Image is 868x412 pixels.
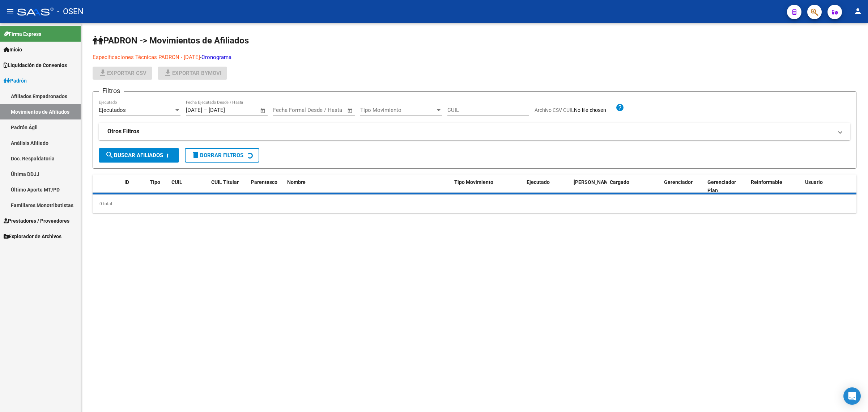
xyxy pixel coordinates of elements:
[169,175,208,198] datatable-header-cell: CUIL
[360,107,435,113] span: Tipo Movimiento
[99,107,126,113] span: Ejecutados
[535,107,574,113] span: Archivo CSV CUIL
[201,54,231,60] a: Cronograma
[208,175,248,198] datatable-header-cell: CUIL Titular
[524,175,571,198] datatable-header-cell: Ejecutado
[802,175,856,198] datatable-header-cell: Usuario
[4,77,27,85] span: Padrón
[707,179,736,193] span: Gerenciador Plan
[610,179,629,185] span: Cargado
[287,179,306,185] span: Nombre
[98,70,146,76] span: Exportar CSV
[57,4,84,20] span: - OSEN
[185,148,259,163] button: Borrar Filtros
[93,195,856,213] div: 0 total
[93,54,200,60] a: Especificaciones Técnicas PADRON - [DATE]
[209,107,244,113] input: Fecha fin
[150,179,160,185] span: Tipo
[748,175,802,198] datatable-header-cell: Reinformable
[204,107,207,113] span: –
[191,151,200,159] mat-icon: delete
[6,7,14,16] mat-icon: menu
[664,179,693,185] span: Gerenciador
[99,86,124,96] h3: Filtros
[93,53,371,61] p: -
[346,106,354,115] button: Open calendar
[259,106,267,115] button: Open calendar
[451,175,524,198] datatable-header-cell: Tipo Movimiento
[186,107,202,113] input: Fecha inicio
[107,127,139,135] strong: Otros Filtros
[163,68,172,77] mat-icon: file_download
[705,175,748,198] datatable-header-cell: Gerenciador Plan
[607,175,661,198] datatable-header-cell: Cargado
[98,68,107,77] mat-icon: file_download
[163,70,221,76] span: Exportar Bymovi
[99,148,179,163] button: Buscar Afiliados
[147,175,169,198] datatable-header-cell: Tipo
[854,7,862,16] mat-icon: person
[843,387,861,405] div: Open Intercom Messenger
[571,175,607,198] datatable-header-cell: Fecha Formal
[122,175,147,198] datatable-header-cell: ID
[574,179,613,185] span: [PERSON_NAME]
[248,175,284,198] datatable-header-cell: Parentesco
[171,179,182,185] span: CUIL
[661,175,705,198] datatable-header-cell: Gerenciador
[616,103,624,112] mat-icon: help
[4,30,41,38] span: Firma Express
[454,179,493,185] span: Tipo Movimiento
[105,151,114,159] mat-icon: search
[191,152,243,159] span: Borrar Filtros
[158,67,227,80] button: Exportar Bymovi
[93,67,152,80] button: Exportar CSV
[251,179,277,185] span: Parentesco
[284,175,451,198] datatable-header-cell: Nombre
[4,61,67,69] span: Liquidación de Convenios
[4,46,22,54] span: Inicio
[309,107,344,113] input: Fecha fin
[527,179,550,185] span: Ejecutado
[273,107,302,113] input: Fecha inicio
[751,179,782,185] span: Reinformable
[211,179,239,185] span: CUIL Titular
[4,217,69,225] span: Prestadores / Proveedores
[574,107,616,114] input: Archivo CSV CUIL
[124,179,129,185] span: ID
[4,232,61,240] span: Explorador de Archivos
[105,152,163,159] span: Buscar Afiliados
[805,179,823,185] span: Usuario
[93,35,249,46] span: PADRON -> Movimientos de Afiliados
[99,123,850,140] mat-expansion-panel-header: Otros Filtros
